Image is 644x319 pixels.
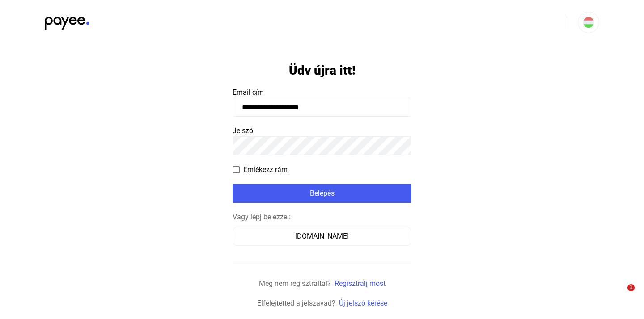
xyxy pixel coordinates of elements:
[335,279,386,288] a: Regisztrálj most
[233,212,411,222] div: Vagy lépj be ezzel:
[233,227,411,246] button: [DOMAIN_NAME]
[289,63,356,78] h1: Üdv újra itt!
[609,284,631,306] iframe: Intercom live chat
[233,126,253,135] span: Jelszó
[627,284,635,291] span: 1
[235,188,409,199] div: Belépés
[233,88,264,97] span: Email cím
[236,231,408,242] div: [DOMAIN_NAME]
[233,184,411,203] button: Belépés
[583,17,594,28] img: HU
[259,279,331,288] span: Még nem regisztráltál?
[233,232,411,240] a: [DOMAIN_NAME]
[45,12,89,30] img: black-payee-blue-dot.svg
[339,299,387,307] a: Új jelszó kérése
[257,299,335,307] span: Elfelejtetted a jelszavad?
[578,12,599,33] button: HU
[243,164,288,175] span: Emlékezz rám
